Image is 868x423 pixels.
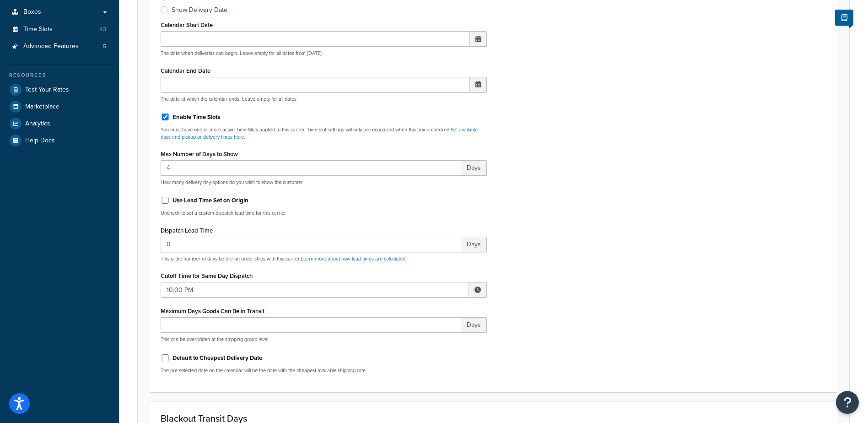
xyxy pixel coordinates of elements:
[25,86,69,94] span: Test Your Rates
[25,137,55,145] span: Help Docs
[173,113,220,121] label: Enable Time Slots
[173,354,262,362] label: Default to Cheapest Delivery Date
[161,210,487,217] p: Uncheck to set a custom dispatch lead time for this carrier
[461,160,487,176] span: Days
[100,26,106,33] span: 43
[103,43,106,50] span: 5
[161,227,213,234] label: Dispatch Lead Time
[7,81,112,98] a: Test Your Rates
[23,26,53,33] span: Time Slots
[161,272,253,279] label: Cutoff Time for Same Day Dispatch
[23,43,79,50] span: Advanced Features
[161,126,487,141] p: You must have one or more active Time Slots applied to this carrier. Time slot settings will only...
[7,38,112,55] a: Advanced Features5
[7,98,112,115] a: Marketplace
[25,120,50,128] span: Analytics
[7,132,112,149] a: Help Docs
[161,336,487,343] p: This can be overridden at the shipping group level
[161,179,487,186] p: How many delivery day options do you wish to show the customer
[7,38,112,55] li: Advanced Features
[25,103,59,111] span: Marketplace
[7,71,112,79] div: Resources
[461,237,487,252] span: Days
[161,67,210,74] label: Calendar End Date
[301,255,407,262] a: Learn more about how lead times are calculated.
[161,96,487,103] p: The date at which the calendar ends. Leave empty for all dates
[835,10,853,26] button: Show Help Docs
[161,50,487,57] p: The date when deliveries can begin. Leave empty for all dates from [DATE]
[7,115,112,132] a: Analytics
[161,255,487,262] p: This is the number of days before an order ships with this carrier.
[7,4,112,21] a: Boxes
[461,317,487,333] span: Days
[7,21,112,38] a: Time Slots43
[161,22,213,28] label: Calendar Start Date
[23,8,41,16] span: Boxes
[7,21,112,38] li: Time Slots
[836,391,859,414] button: Open Resource Center
[161,367,487,374] p: The pre-selected date on the calendar will be the date with the cheapest available shipping rate
[172,5,227,15] div: Show Delivery Date
[161,126,478,140] a: Set available days and pickup or delivery times here.
[161,308,264,315] label: Maximum Days Goods Can Be in Transit
[161,151,238,157] label: Max Number of Days to Show
[173,196,248,205] label: Use Lead Time Set on Origin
